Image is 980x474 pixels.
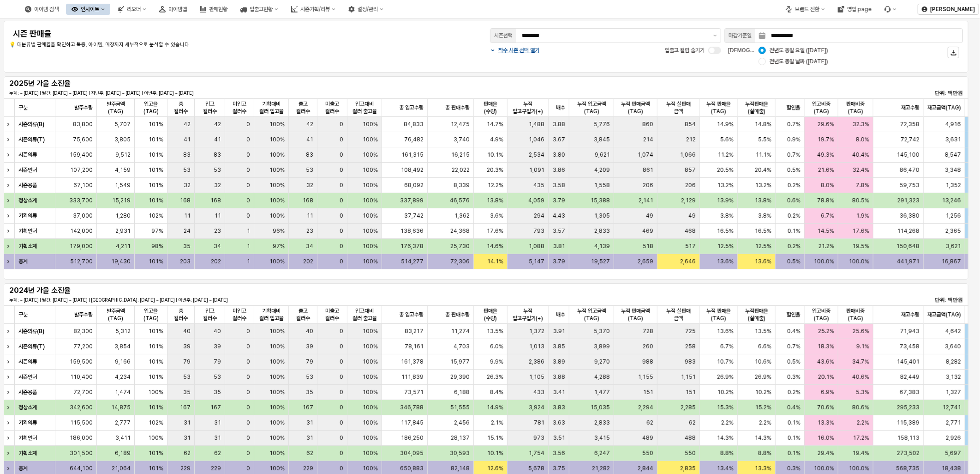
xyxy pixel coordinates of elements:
span: 12.2% [488,182,503,189]
span: 212 [686,136,696,143]
p: 💡 대분류별 판매율을 확인하고 복종, 아이템, 매장까지 세부적으로 분석할 수 있습니다. [9,41,406,49]
span: 100% [269,121,285,128]
span: 누적판매율(실매출) [741,307,771,322]
span: 0.9% [787,136,801,143]
div: Expand row [4,224,16,238]
span: 누적 입고구입가(+) [511,100,544,115]
span: 0 [340,151,343,158]
span: 214 [643,136,653,143]
span: 49 [688,212,696,219]
div: 마감기준일 [729,31,752,40]
span: 84,833 [404,121,424,128]
span: 1.9% [856,212,869,219]
span: 14.7% [487,121,503,128]
span: 101% [149,166,163,174]
span: 누적 판매금액(TAG) [618,100,653,115]
span: 3.58 [553,182,565,189]
span: 총 컬러수 [171,307,191,322]
span: 4,159 [115,166,131,174]
span: 86,470 [900,166,920,174]
span: 11.2% [718,151,734,158]
button: 시즌기획/리뷰 [286,4,341,15]
span: 3.8% [720,212,734,219]
span: 0.6% [787,197,801,204]
span: 누적 입고구입가(+) [511,307,544,322]
span: 5,707 [114,121,131,128]
span: 36,380 [900,212,920,219]
span: 기획대비 컬러 입고율 [258,100,285,115]
span: 3,631 [945,136,961,143]
span: 83 [183,151,191,158]
span: 11 [307,212,313,219]
span: 총 판매수량 [445,311,470,318]
div: Expand row [4,193,16,208]
span: 입고 컬러수 [198,307,221,322]
span: 83,800 [73,121,93,128]
span: 할인율 [787,104,801,111]
span: 32.4% [853,166,869,174]
span: 15,219 [112,197,131,204]
div: 버그 제보 및 기능 개선 요청 [879,4,902,15]
div: 시즌선택 [494,31,513,40]
span: 101% [149,121,163,128]
span: 0.7% [787,151,801,158]
span: 0 [340,136,343,143]
span: 입고율(TAG) [138,307,163,322]
strong: 시즌언더 [18,167,37,173]
span: 3,348 [945,166,961,174]
button: 브랜드 전환 [780,4,831,15]
span: 100% [363,197,378,204]
span: 68,092 [404,182,424,189]
span: 3,805 [114,136,131,143]
span: 3.8% [758,212,771,219]
span: 미출고 컬러수 [321,100,343,115]
span: 41 [184,136,191,143]
span: 53 [306,166,313,174]
span: [DEMOGRAPHIC_DATA] 기준: [728,47,802,54]
span: 0 [340,212,343,219]
span: 80.5% [852,197,869,204]
span: 판매율(수량) [478,307,503,322]
span: 861 [643,166,653,174]
div: 아이템 검색 [19,4,64,15]
span: 3.79 [553,197,565,204]
span: 총 판매수량 [445,104,470,111]
span: 11.1% [756,151,771,158]
span: 9,512 [115,151,131,158]
div: 인사이트 [81,6,99,12]
span: 75,600 [73,136,93,143]
div: 아이템 검색 [34,6,59,12]
span: 857 [685,166,696,174]
span: 0 [246,151,250,158]
span: 14.9% [717,121,734,128]
span: 206 [685,182,696,189]
span: 168 [303,197,313,204]
div: Expand row [4,385,16,400]
span: 37,000 [73,212,93,219]
span: 101% [149,197,163,204]
span: 1,352 [946,182,961,189]
div: Expand row [4,415,16,430]
span: 13.9% [717,197,734,204]
div: Expand row [4,254,16,269]
span: 101% [149,136,163,143]
div: Expand row [4,324,16,339]
span: 0 [246,182,250,189]
button: 판매현황 [194,4,233,15]
span: 76,482 [404,136,424,143]
span: 6.7% [821,212,834,219]
span: 100% [363,212,378,219]
span: 입고대비 컬러 출고율 [351,307,378,322]
span: 판매비중(TAG) [842,307,869,322]
span: 19.7% [818,136,834,143]
span: 3,740 [454,136,470,143]
span: 3,845 [594,136,610,143]
span: 누적 입고금액(TAG) [573,307,610,322]
button: 제안 사항 표시 [710,29,721,43]
span: 재고금액(TAG) [927,104,961,111]
span: 누적 판매금액(TAG) [618,307,653,322]
span: 출고 컬러수 [293,100,313,115]
span: 20.3% [487,166,503,174]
